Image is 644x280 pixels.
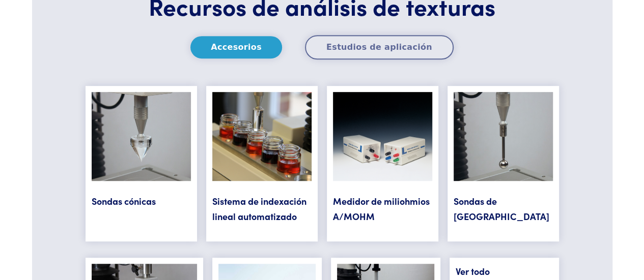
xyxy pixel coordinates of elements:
a: Sondas cónicas [92,195,156,207]
img: rounded_ta-18_half-inch-ball_2.jpg [454,92,553,194]
font: Estudios de aplicación [326,42,432,52]
a: Sondas de [GEOGRAPHIC_DATA] [454,195,549,223]
a: Sistema de indexación lineal automatizado [212,195,306,223]
a: Medidor de miliohmios A/MOHM [333,195,430,223]
button: Estudios de aplicación [305,35,454,59]
a: Ver todo [456,265,490,277]
img: cone_ta-2_60-degree_2.jpg [92,92,191,194]
img: alis-sms-2016-2.jpg [212,92,312,194]
button: Accesorios [190,36,282,58]
font: Accesorios [211,42,262,52]
img: hardware-resistance-converter-unit.jpg [333,92,432,194]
